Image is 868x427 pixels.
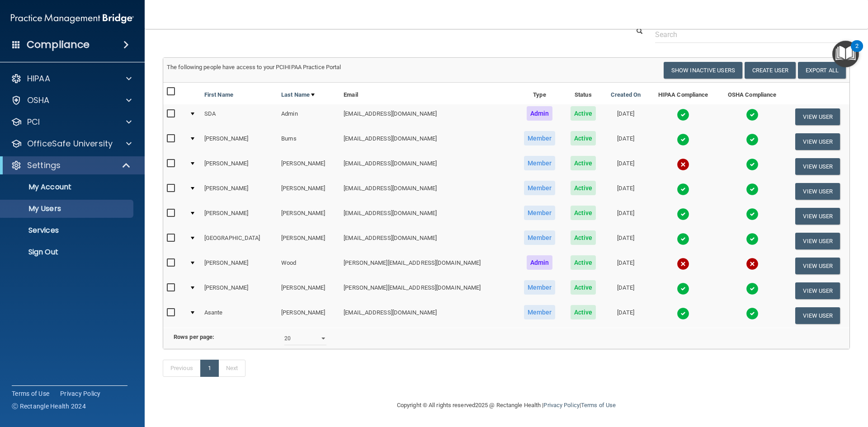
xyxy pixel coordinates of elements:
td: [EMAIL_ADDRESS][DOMAIN_NAME] [340,154,516,179]
a: HIPAA [11,73,132,84]
span: Active [571,255,596,270]
span: Ⓒ Rectangle Health 2024 [12,402,86,411]
p: OSHA [27,95,50,106]
span: Member [524,280,556,295]
td: [PERSON_NAME][EMAIL_ADDRESS][DOMAIN_NAME] [340,253,516,278]
td: [DATE] [603,229,648,253]
button: View User [795,233,840,249]
span: Member [524,305,556,319]
img: tick.e7d51cea.svg [677,133,689,146]
a: Privacy Policy [60,389,101,398]
a: Previous [163,360,201,377]
span: Admin [527,255,553,270]
a: Created On [611,89,641,100]
td: [PERSON_NAME] [278,154,340,179]
button: View User [795,108,840,125]
p: HIPAA [27,73,50,84]
span: Member [524,181,556,195]
img: tick.e7d51cea.svg [677,282,689,295]
td: [PERSON_NAME][EMAIL_ADDRESS][DOMAIN_NAME] [340,278,516,303]
th: HIPAA Compliance [648,83,718,104]
button: View User [795,282,840,299]
td: Burns [278,129,340,154]
button: View User [795,183,840,200]
a: Next [218,360,245,377]
img: tick.e7d51cea.svg [677,233,689,245]
td: [GEOGRAPHIC_DATA] [201,229,278,253]
td: [PERSON_NAME] [201,129,278,154]
td: [PERSON_NAME] [278,278,340,303]
td: Asante [201,303,278,328]
td: [PERSON_NAME] [201,154,278,179]
img: tick.e7d51cea.svg [746,133,759,146]
span: Active [571,156,596,170]
span: Active [571,181,596,195]
a: Privacy Policy [543,402,579,408]
button: Create User [745,62,796,79]
td: [PERSON_NAME] [278,229,340,253]
a: 1 [200,360,219,377]
img: tick.e7d51cea.svg [746,108,759,121]
span: Active [571,106,596,121]
td: [EMAIL_ADDRESS][DOMAIN_NAME] [340,129,516,154]
td: [DATE] [603,179,648,204]
td: [PERSON_NAME] [278,303,340,328]
span: Active [571,206,596,220]
span: Member [524,206,556,220]
img: PMB logo [11,9,134,28]
b: Rows per page: [174,333,214,340]
th: Email [340,83,516,104]
td: [PERSON_NAME] [278,179,340,204]
th: OSHA Compliance [718,83,786,104]
td: [DATE] [603,253,648,278]
span: Active [571,305,596,319]
p: My Account [6,183,129,192]
img: cross.ca9f0e7f.svg [677,258,689,270]
div: Copyright © All rights reserved 2025 @ Rectangle Health | | [341,391,671,420]
span: Member [524,156,556,170]
img: cross.ca9f0e7f.svg [677,158,689,171]
td: SDA [201,104,278,129]
span: Active [571,131,596,145]
td: [PERSON_NAME] [278,204,340,229]
p: My Users [6,204,129,213]
img: tick.e7d51cea.svg [677,108,689,121]
th: Status [563,83,604,104]
td: [DATE] [603,104,648,129]
th: Type [516,83,563,104]
img: tick.e7d51cea.svg [677,183,689,196]
p: Settings [27,160,61,171]
a: First Name [204,89,233,100]
img: tick.e7d51cea.svg [677,307,689,320]
td: [PERSON_NAME] [201,204,278,229]
p: Sign Out [6,248,129,257]
img: tick.e7d51cea.svg [746,158,759,171]
a: Last Name [281,89,315,100]
button: View User [795,208,840,225]
a: OfficeSafe University [11,138,132,149]
img: tick.e7d51cea.svg [746,183,759,196]
h4: Compliance [27,38,90,51]
span: Active [571,280,596,295]
button: Show Inactive Users [664,62,742,79]
td: Admin [278,104,340,129]
td: [DATE] [603,129,648,154]
a: Terms of Use [12,389,49,398]
a: OSHA [11,95,132,106]
td: [DATE] [603,154,648,179]
td: [PERSON_NAME] [201,278,278,303]
td: [DATE] [603,303,648,328]
span: Member [524,131,556,145]
img: tick.e7d51cea.svg [746,307,759,320]
button: View User [795,307,840,324]
button: View User [795,133,840,150]
td: [EMAIL_ADDRESS][DOMAIN_NAME] [340,204,516,229]
td: [DATE] [603,278,648,303]
span: The following people have access to your PCIHIPAA Practice Portal [167,64,341,70]
a: Export All [798,62,846,79]
td: [PERSON_NAME] [201,253,278,278]
div: 2 [855,46,859,58]
p: PCI [27,117,40,127]
button: View User [795,158,840,175]
input: Search [655,26,843,43]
